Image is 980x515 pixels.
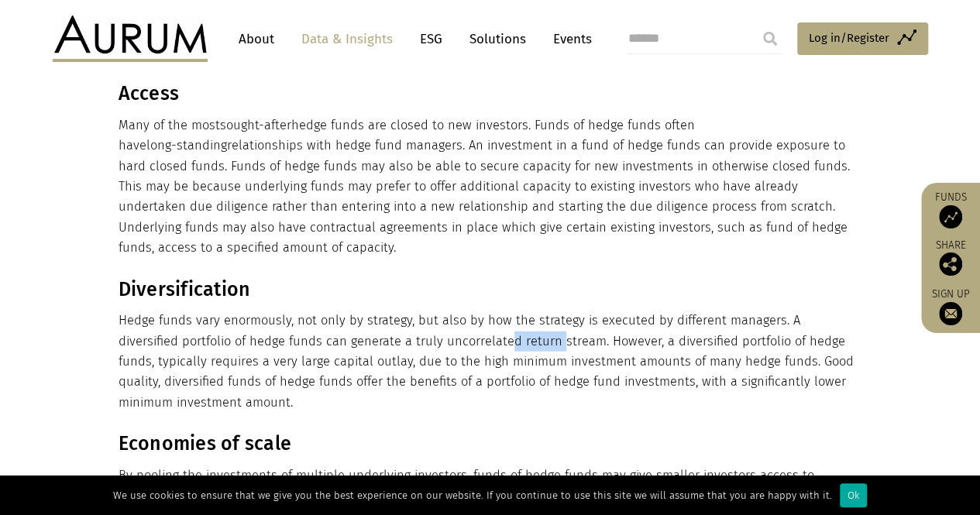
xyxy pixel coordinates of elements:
[797,22,928,55] a: Log in/Register
[755,23,786,54] input: Submit
[119,432,858,455] h3: Economies of scale
[294,25,401,53] a: Data & Insights
[809,29,889,47] span: Log in/Register
[929,191,972,228] a: Funds
[231,25,282,53] a: About
[53,15,208,62] img: Aurum
[939,205,962,228] img: Access Funds
[939,252,962,276] img: Share this post
[119,278,858,301] h3: Diversification
[929,287,972,325] a: Sign up
[119,465,858,506] p: By pooling the investments of multiple underlying investors, funds of hedge funds may give smalle...
[412,25,450,53] a: ESG
[462,25,534,53] a: Solutions
[545,25,592,53] a: Events
[146,138,227,153] span: long-standing
[929,240,972,276] div: Share
[840,483,867,507] div: Ok
[119,115,858,259] p: Many of the most hedge funds are closed to new investors. Funds of hedge funds often have relatio...
[119,311,858,413] p: Hedge funds vary enormously, not only by strategy, but also by how the strategy is executed by di...
[220,118,291,132] span: sought-after
[119,82,858,105] h3: Access
[939,302,962,325] img: Sign up to our newsletter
